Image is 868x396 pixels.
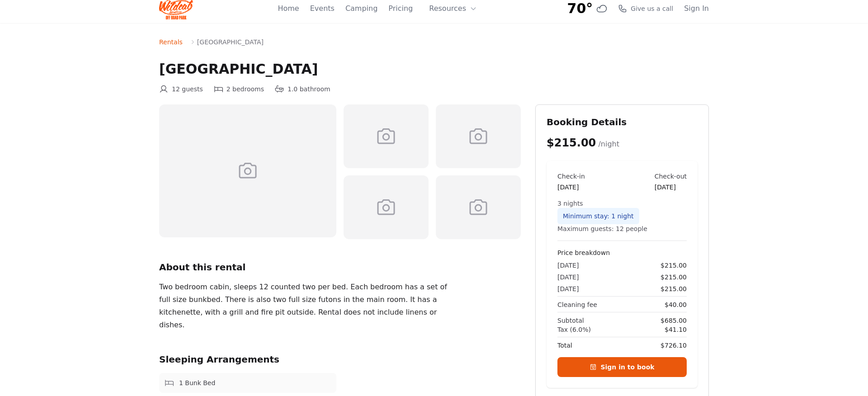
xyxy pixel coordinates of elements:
[660,261,687,270] span: $215.00
[159,61,709,77] h1: [GEOGRAPHIC_DATA]
[557,261,579,270] span: [DATE]
[567,0,593,17] span: 70°
[557,273,579,282] span: [DATE]
[684,3,709,14] a: Sign In
[665,300,687,309] span: $40.00
[557,208,639,224] div: Minimum stay: 1 night
[159,38,709,47] nav: Breadcrumb
[557,199,687,208] div: 3 nights
[159,38,183,47] a: Rentals
[660,341,687,350] span: $726.10
[197,38,264,47] span: [GEOGRAPHIC_DATA]
[557,300,597,309] span: Cleaning fee
[631,4,673,13] span: Give us a call
[598,140,619,148] span: /night
[655,183,687,192] div: [DATE]
[557,224,687,233] div: Maximum guests: 12 people
[388,3,413,14] a: Pricing
[655,172,687,181] div: Check-out
[159,281,458,331] div: Two bedroom cabin, sleeps 12 counted two per bed. Each bedroom has a set of full size bunkbed. Th...
[660,273,687,282] span: $215.00
[172,85,203,94] span: 12 guests
[557,325,591,334] span: Tax (6.0%)
[660,316,687,325] span: $685.00
[557,357,687,377] a: Sign in to book
[557,341,572,350] span: Total
[278,3,299,14] a: Home
[159,261,521,273] h2: About this rental
[547,116,698,128] h2: Booking Details
[557,248,687,257] h4: Price breakdown
[665,325,687,334] span: $41.10
[159,353,521,366] h2: Sleeping Arrangements
[288,85,330,94] span: 1.0 bathroom
[179,378,215,387] span: 1 Bunk Bed
[660,284,687,293] span: $215.00
[618,4,673,13] a: Give us a call
[557,183,585,192] div: [DATE]
[557,284,579,293] span: [DATE]
[226,85,264,94] span: 2 bedrooms
[557,316,584,325] span: Subtotal
[345,3,377,14] a: Camping
[557,172,585,181] div: Check-in
[547,137,596,149] span: $215.00
[310,3,335,14] a: Events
